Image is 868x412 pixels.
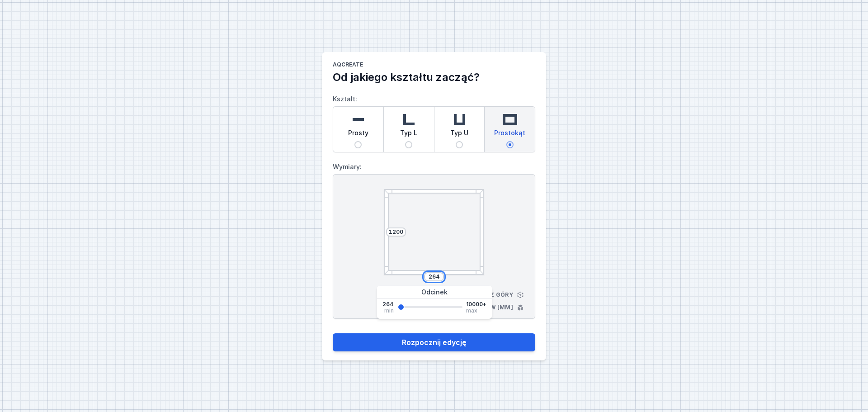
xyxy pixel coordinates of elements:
[400,110,418,128] img: l-shaped.svg
[494,128,525,141] span: Prostokąt
[400,128,417,141] span: Typ L
[466,301,486,308] span: 10000+
[456,141,463,148] input: Typ U
[405,141,412,148] input: Typ L
[450,110,468,128] img: u-shaped.svg
[480,270,484,274] img: diagonal.svg
[466,308,477,313] span: max
[377,286,492,299] div: Odcinek
[333,333,535,351] button: Rozpocznij edycję
[333,61,535,70] h1: AQcreate
[349,110,367,128] img: straight.svg
[333,160,535,174] label: Wymiary:
[427,273,441,280] input: Wymiar [mm]
[501,110,519,128] img: rectangle.svg
[354,141,362,148] input: Prosty
[333,92,535,152] label: Kształt:
[382,301,394,308] span: 264
[333,70,535,85] h2: Od jakiego kształtu zacząć?
[348,128,368,141] span: Prosty
[389,228,403,236] input: Wymiar [mm]
[450,128,468,141] span: Typ U
[506,141,514,148] input: Prostokąt
[384,308,394,313] span: min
